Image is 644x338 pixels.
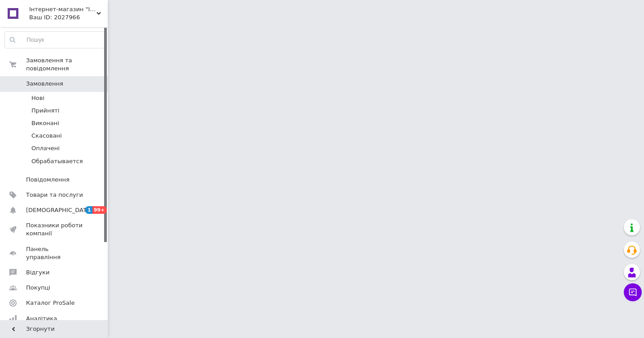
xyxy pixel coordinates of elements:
[92,206,107,214] span: 99+
[26,80,63,88] span: Замовлення
[26,269,49,277] span: Відгуки
[31,132,62,140] span: Скасовані
[624,283,642,301] button: Чат з покупцем
[26,206,92,214] span: [DEMOGRAPHIC_DATA]
[85,206,92,214] span: 1
[31,119,59,127] span: Виконані
[5,32,105,48] input: Пошук
[26,315,57,323] span: Аналітика
[26,299,74,307] span: Каталог ProSale
[31,157,83,165] span: Обрабатывается
[31,107,59,115] span: Прийняті
[26,284,50,292] span: Покупці
[26,176,70,184] span: Повідомлення
[26,191,83,199] span: Товари та послуги
[31,94,44,102] span: Нові
[29,5,96,13] span: Інтернет-магазин "Іграшка" - товари для дітей
[29,13,108,22] div: Ваш ID: 2027966
[26,221,83,238] span: Показники роботи компанії
[31,144,60,152] span: Оплачені
[26,245,83,261] span: Панель управління
[26,56,108,73] span: Замовлення та повідомлення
